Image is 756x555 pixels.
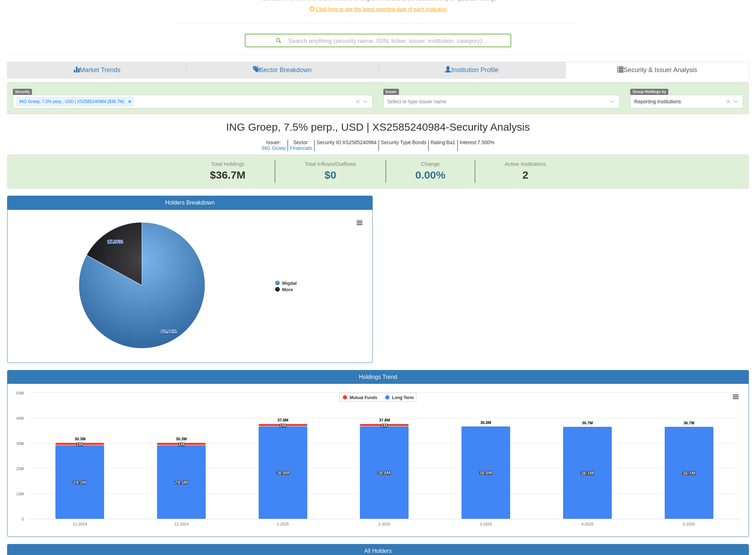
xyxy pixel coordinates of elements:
tspan: Mutual Funds [350,395,377,400]
tspan: 30.3M [176,437,187,441]
button: Financials [290,146,312,151]
tspan: More [282,287,293,292]
h5: Rating : Ba1 [429,140,458,151]
span: Group Holdings by [630,89,668,95]
span: 2 [504,168,546,183]
tspan: 1M [381,423,387,428]
span: Change [421,161,440,167]
tspan: 37.8M [277,418,288,422]
h5: Security Type : Bonds [379,140,429,151]
tspan: Migdal [282,281,297,286]
tspan: 36.8M [378,470,390,475]
text: 11-2024 [73,522,87,526]
div: Click here to see the latest reporting date of each institution [170,6,586,13]
h5: Interest : 7.500% [458,140,496,151]
text: 0 [22,517,24,521]
text: 10M [16,492,24,496]
tspan: 36.8M [480,420,491,425]
tspan: 30.3M [75,437,86,441]
tspan: 36.8M [479,470,492,475]
tspan: 37.8M [379,418,390,422]
span: Total Holdings [211,161,244,167]
text: 50M [16,391,24,395]
text: 40M [16,416,24,420]
tspan: 36.7M [582,421,593,425]
tspan: 17.06% [107,239,123,244]
h3: All Holders [13,548,743,554]
tspan: 36.8M [276,470,289,475]
text: 5-2025 [683,522,695,526]
h3: Holdings Trend [13,374,743,380]
span: $0 [324,169,336,181]
a: Sector Breakdown [187,62,378,79]
a: Institution Profile [378,62,566,79]
tspan: 36.7M [581,470,594,476]
div: Select or type Issuer name [387,98,447,105]
text: 2-2025 [378,522,390,526]
h3: Holders Breakdown [13,200,367,206]
tspan: Long Term [392,395,414,400]
tspan: 1M [280,423,286,428]
div: Search anything (security name, ISIN, ticker, issuer, institution, category)... [245,34,511,47]
text: 3-2025 [480,522,492,526]
tspan: 1M [76,442,83,447]
text: 4-2025 [581,522,593,526]
h5: Issuer : [260,140,288,151]
a: Market Trends [7,62,187,79]
text: 20M [16,467,24,471]
h2: ING Groep, 7.5% perp., USD | XS2585240984 - Security Analysis [7,121,749,133]
span: Total Inflows/Outflows [304,161,356,167]
text: 30M [16,441,24,446]
span: Active Institutions [504,161,546,167]
div: Reporting Institutions [634,98,681,105]
div: ING Groep, 7.5% perp., USD | XS2585240984 ($36.7M) [17,98,125,106]
tspan: 82.94% [161,329,177,334]
button: ING Groep [261,146,286,151]
tspan: 36.7M [682,470,695,476]
tspan: 29.3M [73,480,86,485]
span: Security [13,89,32,95]
tspan: 1M [178,442,184,447]
tspan: 36.7M [684,421,695,425]
text: 12-2024 [174,522,188,526]
h5: Security ID : XS2585240984 [315,140,379,151]
h5: Sector : [288,140,315,151]
tspan: 29.3M [175,480,188,485]
span: $36.7M [210,169,245,181]
a: Security & Issuer Analysis [565,62,749,79]
text: 1-2025 [277,522,289,526]
span: 0.00% [415,168,445,183]
span: Issuer [383,89,399,95]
